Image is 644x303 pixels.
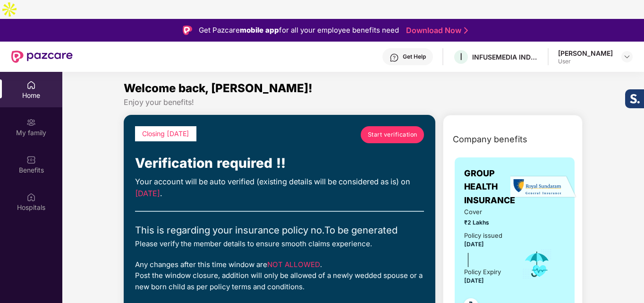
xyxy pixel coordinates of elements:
img: svg+xml;base64,PHN2ZyBpZD0iQmVuZWZpdHMiIHhtbG5zPSJodHRwOi8vd3d3LnczLm9yZy8yMDAwL3N2ZyIgd2lkdGg9Ij... [26,155,36,164]
img: svg+xml;base64,PHN2ZyB3aWR0aD0iMjAiIGhlaWdodD0iMjAiIHZpZXdCb3g9IjAgMCAyMCAyMCIgZmlsbD0ibm9uZSIgeG... [26,118,36,127]
span: Company benefits [453,133,527,146]
div: User [558,58,613,65]
span: Welcome back, [PERSON_NAME]! [124,81,313,95]
img: Logo [183,26,192,35]
div: INFUSEMEDIA INDIA PRIVATE LIMITED [472,52,538,61]
span: NOT ALLOWED [267,260,320,269]
img: svg+xml;base64,PHN2ZyBpZD0iRHJvcGRvd24tMzJ4MzIiIHhtbG5zPSJodHRwOi8vd3d3LnczLm9yZy8yMDAwL3N2ZyIgd2... [623,53,631,61]
span: Closing [DATE] [142,130,189,138]
span: [DATE] [464,277,484,284]
div: Policy Expiry [464,267,501,277]
span: [DATE] [464,241,484,248]
div: Get Help [403,53,426,61]
div: Please verify the member details to ensure smooth claims experience. [135,238,424,250]
div: Enjoy your benefits! [124,97,583,107]
a: Start verification [361,126,424,143]
span: GROUP HEALTH INSURANCE [464,167,515,207]
img: svg+xml;base64,PHN2ZyBpZD0iSG9zcGl0YWxzIiB4bWxucz0iaHR0cDovL3d3dy53My5vcmcvMjAwMC9zdmciIHdpZHRoPS... [26,192,36,202]
span: Cover [464,207,508,217]
img: New Pazcare Logo [11,51,73,63]
div: Your account will be auto verified (existing details will be considered as is) on . [135,176,424,200]
span: Start verification [368,130,417,139]
img: svg+xml;base64,PHN2ZyBpZD0iSG9tZSIgeG1sbnM9Imh0dHA6Ly93d3cudzMub3JnLzIwMDAvc3ZnIiB3aWR0aD0iMjAiIG... [26,80,36,90]
span: I [460,51,462,62]
span: ₹2 Lakhs [464,218,508,227]
div: Policy issued [464,231,502,241]
div: Verification required !! [135,153,424,173]
img: insurerLogo [510,175,576,199]
a: Download Now [406,26,465,35]
img: icon [522,249,552,280]
strong: mobile app [240,26,279,35]
img: Stroke [464,26,468,35]
div: [PERSON_NAME] [558,49,613,58]
div: This is regarding your insurance policy no. To be generated [135,223,424,238]
span: [DATE] [135,189,160,198]
div: Get Pazcare for all your employee benefits need [199,25,399,36]
div: Any changes after this time window are . Post the window closure, addition will only be allowed o... [135,259,424,293]
img: svg+xml;base64,PHN2ZyBpZD0iSGVscC0zMngzMiIgeG1sbnM9Imh0dHA6Ly93d3cudzMub3JnLzIwMDAvc3ZnIiB3aWR0aD... [390,53,399,62]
